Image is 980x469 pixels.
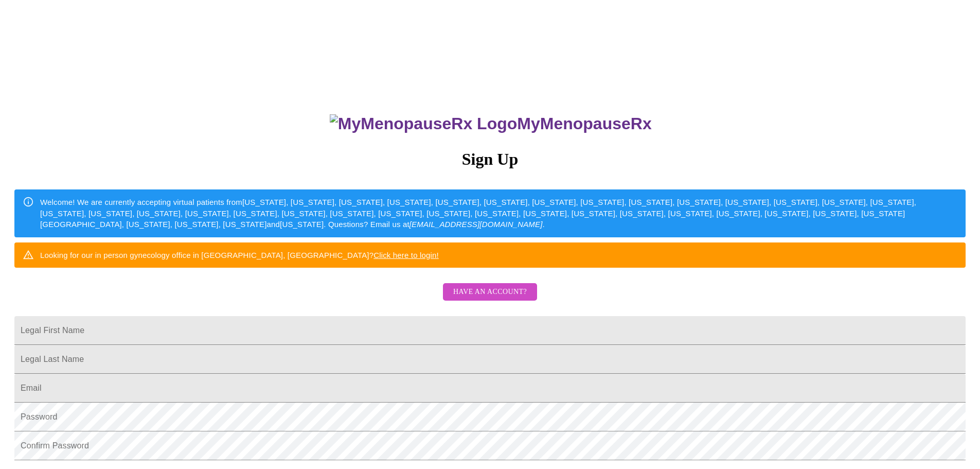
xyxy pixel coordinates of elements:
div: Welcome! We are currently accepting virtual patients from [US_STATE], [US_STATE], [US_STATE], [US... [40,193,957,234]
span: Have an account? [453,286,527,299]
div: Looking for our in person gynecology office in [GEOGRAPHIC_DATA], [GEOGRAPHIC_DATA]? [40,246,439,265]
a: Have an account? [440,294,540,303]
a: Click here to login! [373,251,439,259]
img: MyMenopauseRx Logo [330,114,517,133]
h3: MyMenopauseRx [16,114,966,133]
button: Have an account? [443,283,537,301]
h3: Sign Up [14,150,966,169]
em: [EMAIL_ADDRESS][DOMAIN_NAME] [409,220,543,229]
